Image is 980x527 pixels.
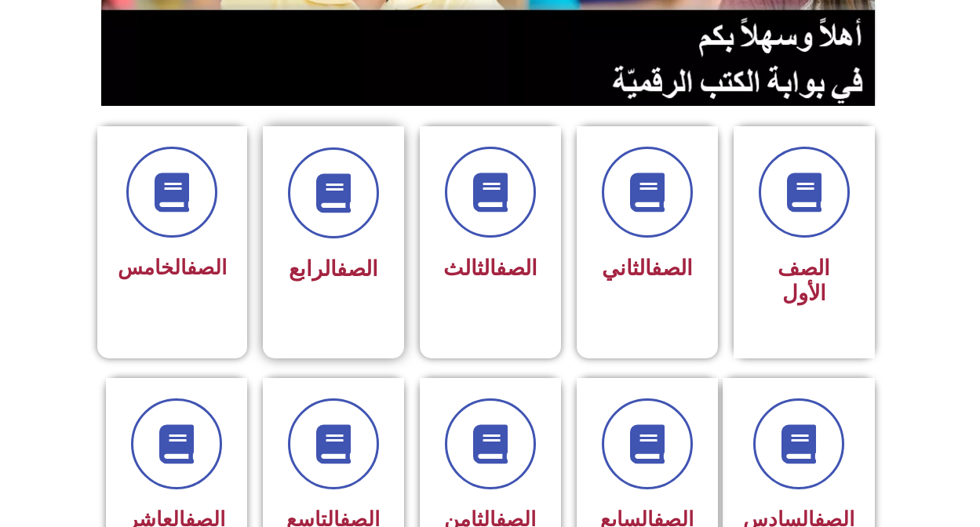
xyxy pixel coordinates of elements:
[337,256,378,282] a: الصف
[651,256,693,281] a: الصف
[118,256,227,279] span: الخامس
[496,256,537,281] a: الصف
[778,256,830,306] span: الصف الأول
[187,256,227,279] a: الصف
[289,256,378,282] span: الرابع
[443,256,537,281] span: الثالث
[602,256,693,281] span: الثاني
